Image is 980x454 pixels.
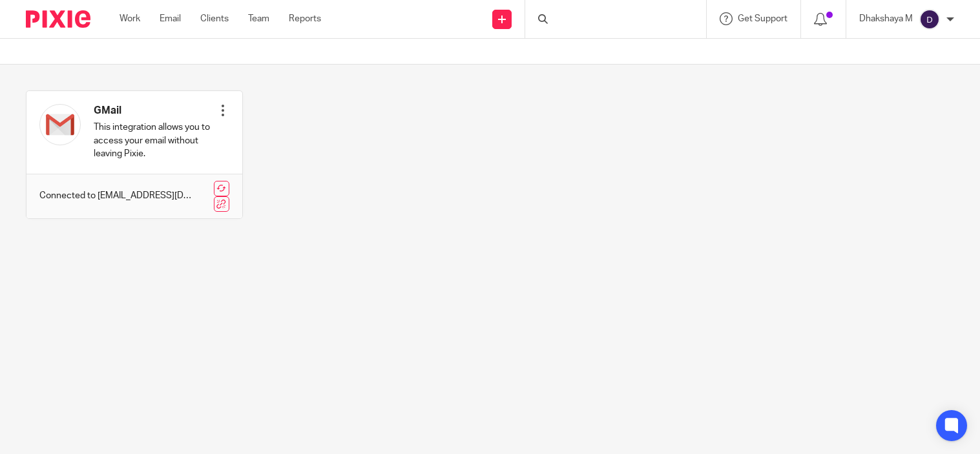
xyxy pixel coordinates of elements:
a: Clients [200,12,229,25]
a: Team [248,12,269,25]
span: Get Support [738,14,787,23]
a: Reports [289,12,321,25]
p: Connected to [EMAIL_ADDRESS][DOMAIN_NAME] [39,189,191,202]
a: Email [160,12,181,25]
h4: GMail [94,104,216,118]
img: Pixie [26,10,90,28]
a: Work [120,12,140,25]
img: svg%3E [919,9,940,30]
p: This integration allows you to access your email without leaving Pixie. [94,121,216,160]
img: gmail.svg [39,104,81,145]
p: Dhakshaya M [859,12,913,25]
